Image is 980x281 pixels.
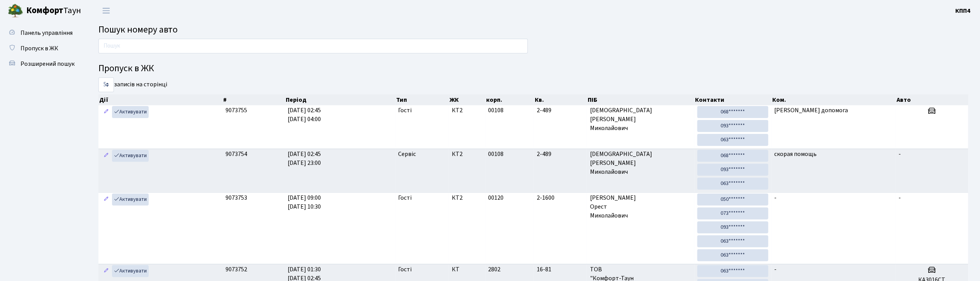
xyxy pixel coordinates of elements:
[956,6,971,15] a: КПП4
[226,150,247,158] span: 9073754
[98,23,178,36] span: Пошук номеру авто
[896,94,968,105] th: Авто
[452,150,482,159] span: КТ2
[98,39,528,53] input: Пошук
[4,56,81,72] a: Розширений пошук
[775,106,848,115] span: [PERSON_NAME] допомога
[288,106,321,123] span: [DATE] 02:45 [DATE] 04:00
[4,41,81,56] a: Пропуск в ЖК
[956,7,971,15] b: КПП4
[398,150,416,159] span: Сервіс
[775,194,777,202] span: -
[288,150,321,167] span: [DATE] 02:45 [DATE] 23:00
[112,106,149,118] a: Активувати
[98,77,167,92] label: записів на сторінці
[226,106,247,115] span: 9073755
[285,94,395,105] th: Період
[4,25,81,41] a: Панель управління
[98,63,968,74] h4: Пропуск в ЖК
[226,265,247,274] span: 9073752
[8,3,23,19] img: logo.png
[771,94,896,105] th: Ком.
[26,4,63,17] b: Комфорт
[452,194,482,202] span: КТ2
[102,150,111,162] a: Редагувати
[899,194,901,202] span: -
[537,265,584,274] span: 16-81
[452,265,482,274] span: КТ
[398,194,412,202] span: Гості
[590,106,691,133] span: [DEMOGRAPHIC_DATA] [PERSON_NAME] Миколайович
[98,94,222,105] th: Дії
[590,194,691,220] span: [PERSON_NAME] Орест Миколайович
[97,4,116,17] button: Переключити навігацію
[288,194,321,211] span: [DATE] 09:00 [DATE] 10:30
[226,194,247,202] span: 9073753
[488,194,504,202] span: 00120
[98,77,114,92] select: записів на сторінці
[775,150,817,158] span: скорая помощь
[488,106,504,115] span: 00108
[20,29,73,37] span: Панель управління
[488,150,504,158] span: 00108
[20,60,75,68] span: Розширений пошук
[485,94,534,105] th: корп.
[452,106,482,115] span: КТ2
[222,94,285,105] th: #
[587,94,694,105] th: ПІБ
[449,94,486,105] th: ЖК
[534,94,587,105] th: Кв.
[590,150,691,176] span: [DEMOGRAPHIC_DATA] [PERSON_NAME] Миколайович
[537,194,584,202] span: 2-1600
[398,106,412,115] span: Гості
[26,4,81,17] span: Таун
[102,106,111,118] a: Редагувати
[102,265,111,277] a: Редагувати
[112,265,149,277] a: Активувати
[112,150,149,162] a: Активувати
[20,44,58,53] span: Пропуск в ЖК
[537,106,584,115] span: 2-489
[537,150,584,159] span: 2-489
[102,194,111,206] a: Редагувати
[395,94,449,105] th: Тип
[694,94,771,105] th: Контакти
[398,265,412,274] span: Гості
[775,265,777,274] span: -
[488,265,501,274] span: 2802
[112,194,149,206] a: Активувати
[899,150,901,158] span: -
